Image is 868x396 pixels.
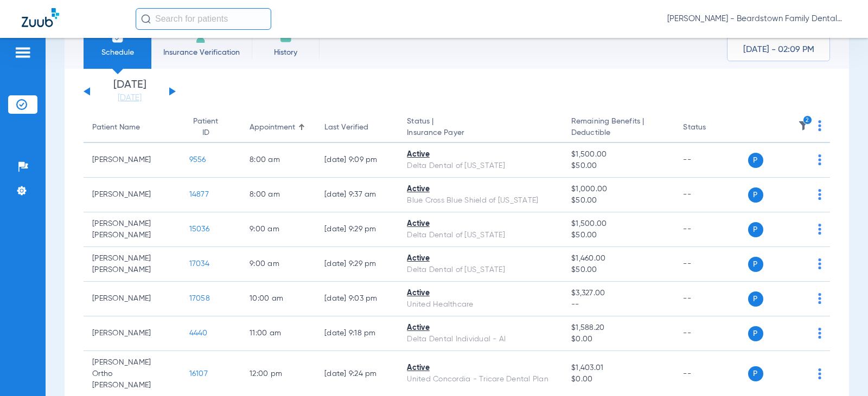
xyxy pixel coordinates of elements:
td: [DATE] 9:18 PM [316,316,398,351]
span: $1,403.01 [571,362,666,374]
td: -- [674,178,748,212]
div: Delta Dental of [US_STATE] [407,160,554,172]
td: 10:00 AM [241,282,316,316]
a: [DATE] [97,93,162,103]
input: Search for patients [136,8,271,30]
div: United Healthcare [407,299,554,310]
div: Delta Dental of [US_STATE] [407,230,554,241]
img: group-dot-blue.svg [818,224,821,235]
span: -- [571,299,666,310]
div: Delta Dental Individual - AI [407,334,554,345]
span: $50.00 [571,195,666,206]
td: [PERSON_NAME] [84,178,181,212]
span: $1,588.20 [571,322,666,334]
td: 11:00 AM [241,316,316,351]
span: $1,500.00 [571,149,666,160]
div: United Concordia - Tricare Dental Plan [407,374,554,385]
i: 2 [803,115,813,125]
div: Active [407,288,554,299]
td: [DATE] 9:03 PM [316,282,398,316]
div: Active [407,362,554,374]
span: $50.00 [571,230,666,241]
span: Schedule [92,47,143,58]
div: Appointment [250,122,307,133]
span: $1,460.00 [571,253,666,264]
span: 9556 [189,156,206,164]
div: Patient Name [92,122,172,133]
td: [PERSON_NAME] [PERSON_NAME] [84,212,181,247]
li: [DATE] [97,80,162,103]
td: -- [674,247,748,282]
img: group-dot-blue.svg [818,120,821,131]
span: 16107 [189,370,208,378]
span: History [260,47,311,58]
div: Active [407,253,554,264]
img: group-dot-blue.svg [818,368,821,379]
span: Insurance Verification [159,47,244,58]
div: Patient ID [189,116,232,139]
span: $50.00 [571,264,666,276]
span: P [748,326,763,341]
span: 17034 [189,260,209,268]
th: Remaining Benefits | [563,113,674,143]
div: Active [407,149,554,160]
td: [PERSON_NAME] [84,282,181,316]
img: hamburger-icon [14,46,31,59]
span: $1,500.00 [571,218,666,230]
img: group-dot-blue.svg [818,293,821,304]
span: P [748,291,763,307]
div: Blue Cross Blue Shield of [US_STATE] [407,195,554,206]
th: Status [674,113,748,143]
img: group-dot-blue.svg [818,328,821,339]
div: Active [407,184,554,195]
span: P [748,222,763,237]
img: Zuub Logo [22,8,59,27]
td: [DATE] 9:09 PM [316,143,398,178]
div: Delta Dental of [US_STATE] [407,264,554,276]
div: Patient Name [92,122,140,133]
span: P [748,153,763,168]
td: [PERSON_NAME] [84,316,181,351]
div: Last Verified [324,122,368,133]
img: filter.svg [798,120,809,131]
span: 14877 [189,191,209,198]
span: $3,327.00 [571,288,666,299]
td: -- [674,143,748,178]
span: $0.00 [571,334,666,345]
span: P [748,257,763,272]
th: Status | [398,113,563,143]
span: P [748,366,763,381]
span: [PERSON_NAME] - Beardstown Family Dental [667,14,846,24]
span: 15036 [189,225,209,233]
img: group-dot-blue.svg [818,154,821,165]
span: 17058 [189,295,210,302]
td: [PERSON_NAME] [PERSON_NAME] [84,247,181,282]
div: Appointment [250,122,295,133]
td: [PERSON_NAME] [84,143,181,178]
div: Active [407,322,554,334]
td: [DATE] 9:29 PM [316,212,398,247]
td: [DATE] 9:29 PM [316,247,398,282]
span: [DATE] - 02:09 PM [743,44,814,55]
td: -- [674,316,748,351]
td: 8:00 AM [241,143,316,178]
td: 9:00 AM [241,247,316,282]
span: P [748,187,763,203]
span: Insurance Payer [407,127,554,139]
span: 4440 [189,329,208,337]
td: -- [674,282,748,316]
span: $1,000.00 [571,184,666,195]
div: Active [407,218,554,230]
td: 9:00 AM [241,212,316,247]
img: Search Icon [141,14,151,24]
td: 8:00 AM [241,178,316,212]
span: $0.00 [571,374,666,385]
td: [DATE] 9:37 AM [316,178,398,212]
div: Patient ID [189,116,222,139]
td: -- [674,212,748,247]
img: group-dot-blue.svg [818,258,821,269]
span: Deductible [571,127,666,139]
span: $50.00 [571,160,666,172]
div: Last Verified [324,122,390,133]
img: group-dot-blue.svg [818,189,821,200]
